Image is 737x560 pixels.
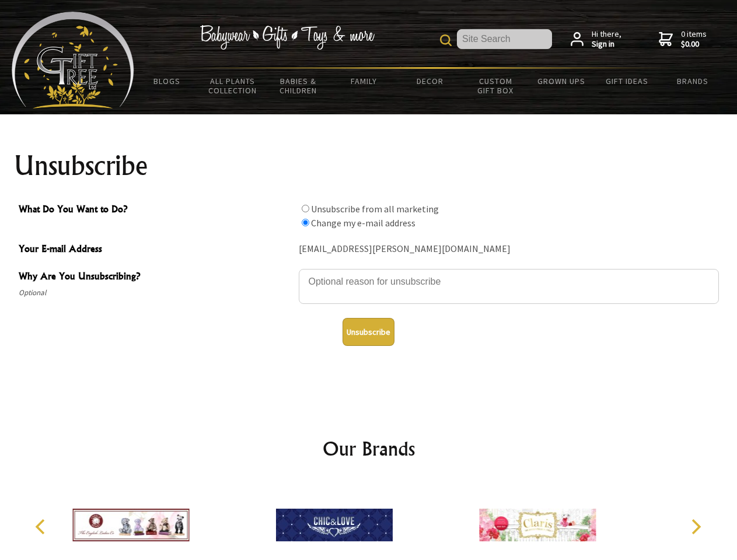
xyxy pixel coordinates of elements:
[299,269,719,304] textarea: Why Are You Unsubscribing?
[311,217,415,229] label: Change my e-mail address
[331,69,397,93] a: Family
[19,286,293,300] span: Optional
[19,242,293,258] span: Your E-mail Address
[200,25,375,50] img: Babywear - Gifts - Toys & more
[681,29,707,50] span: 0 items
[463,69,529,103] a: Custom Gift Box
[592,29,621,50] span: Hi there,
[660,69,726,93] a: Brands
[659,29,707,50] a: 0 items$0.00
[457,29,552,49] input: Site Search
[200,69,266,103] a: All Plants Collection
[23,435,714,463] h2: Our Brands
[302,205,309,212] input: What Do You Want to Do?
[440,34,452,46] img: product search
[681,39,707,50] strong: $0.00
[134,69,200,93] a: BLOGS
[683,514,708,540] button: Next
[302,219,309,226] input: What Do You Want to Do?
[299,240,719,258] div: [EMAIL_ADDRESS][PERSON_NAME][DOMAIN_NAME]
[12,12,134,108] img: Babyware - Gifts - Toys and more...
[19,269,293,286] span: Why Are You Unsubscribing?
[397,69,463,93] a: Decor
[14,152,724,180] h1: Unsubscribe
[19,202,293,219] span: What Do You Want to Do?
[594,69,660,93] a: Gift Ideas
[311,203,439,215] label: Unsubscribe from all marketing
[571,29,621,50] a: Hi there,Sign in
[29,514,55,540] button: Previous
[528,69,594,93] a: Grown Ups
[343,318,394,346] button: Unsubscribe
[592,39,621,50] strong: Sign in
[266,69,331,103] a: Babies & Children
